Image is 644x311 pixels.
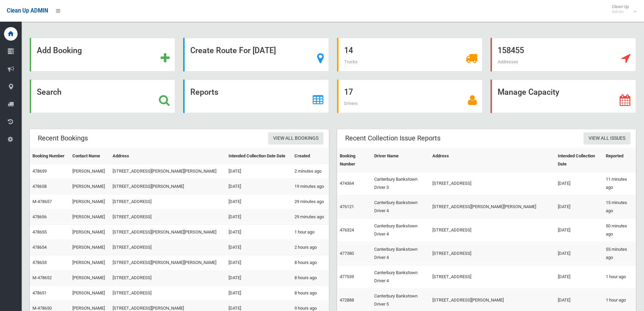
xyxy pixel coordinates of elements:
td: [STREET_ADDRESS][PERSON_NAME][PERSON_NAME] [110,164,226,179]
th: Created [292,149,329,164]
a: 474364 [340,181,354,186]
td: 1 hour ago [603,265,636,289]
a: 158455 Addresses [491,38,636,71]
strong: Create Route For [DATE] [190,46,276,55]
a: 478656 [32,214,47,219]
th: Booking Number [30,149,70,164]
td: [DATE] [226,286,292,301]
td: [DATE] [226,255,292,270]
span: Addresses [498,59,518,64]
td: [DATE] [555,265,603,289]
strong: Reports [190,87,218,97]
strong: 158455 [498,46,524,55]
td: [DATE] [555,242,603,265]
a: 14 Trucks [337,38,482,71]
td: [STREET_ADDRESS] [110,240,226,255]
a: 476121 [340,204,354,209]
td: [STREET_ADDRESS] [430,172,555,195]
td: 8 hours ago [292,270,329,286]
td: [STREET_ADDRESS][PERSON_NAME] [110,179,226,194]
small: Admin [612,9,629,14]
td: 29 minutes ago [292,209,329,225]
td: Canterbury Bankstown Driver 4 [372,195,430,219]
td: [DATE] [226,209,292,225]
th: Intended Collection Date Date [226,149,292,164]
td: [PERSON_NAME] [70,209,110,225]
td: Canterbury Bankstown Driver 4 [372,242,430,265]
td: 11 minutes ago [603,172,636,195]
td: [PERSON_NAME] [70,240,110,255]
td: [PERSON_NAME] [70,225,110,240]
th: Intended Collection Date [555,149,603,172]
td: [DATE] [555,195,603,219]
td: [STREET_ADDRESS] [430,242,555,265]
a: M-478652 [32,275,52,280]
td: 50 minutes ago [603,219,636,242]
a: Search [30,80,175,113]
strong: 17 [344,87,353,97]
a: 478658 [32,184,47,189]
td: 1 hour ago [292,225,329,240]
th: Address [110,149,226,164]
td: [STREET_ADDRESS][PERSON_NAME][PERSON_NAME] [430,195,555,219]
th: Reported [603,149,636,172]
strong: 14 [344,46,353,55]
th: Contact Name [70,149,110,164]
a: 477539 [340,274,354,279]
a: Manage Capacity [491,80,636,113]
a: 17 Drivers [337,80,482,113]
span: Trucks [344,59,358,64]
td: [DATE] [226,179,292,194]
a: 478654 [32,245,47,250]
td: 2 hours ago [292,240,329,255]
a: 478659 [32,169,47,174]
td: 2 minutes ago [292,164,329,179]
td: [STREET_ADDRESS] [110,286,226,301]
a: 477380 [340,251,354,256]
td: [STREET_ADDRESS] [110,209,226,225]
a: 478653 [32,260,47,265]
a: View All Bookings [268,132,324,145]
td: [DATE] [226,240,292,255]
a: 478655 [32,229,47,235]
td: 8 hours ago [292,255,329,270]
strong: Add Booking [37,46,82,55]
td: [STREET_ADDRESS] [110,270,226,286]
td: 15 minutes ago [603,195,636,219]
a: 476324 [340,227,354,232]
header: Recent Collection Issue Reports [337,132,449,145]
a: 472888 [340,297,354,303]
td: Canterbury Bankstown Driver 4 [372,219,430,242]
th: Address [430,149,555,172]
strong: Manage Capacity [498,87,559,97]
td: [PERSON_NAME] [70,255,110,270]
span: Drivers [344,101,358,106]
td: [DATE] [226,270,292,286]
strong: Search [37,87,62,97]
a: 478651 [32,290,47,295]
th: Booking Number [337,149,372,172]
td: [PERSON_NAME] [70,164,110,179]
td: [PERSON_NAME] [70,179,110,194]
td: [DATE] [555,172,603,195]
td: 29 minutes ago [292,194,329,209]
td: [DATE] [555,219,603,242]
a: Add Booking [30,38,175,71]
td: 55 minutes ago [603,242,636,265]
td: Canterbury Bankstown Driver 4 [372,265,430,289]
td: 19 minutes ago [292,179,329,194]
span: Clean Up [609,4,636,14]
td: Canterbury Bankstown Driver 3 [372,172,430,195]
td: [PERSON_NAME] [70,194,110,209]
td: [STREET_ADDRESS] [110,194,226,209]
span: Clean Up ADMIN [7,7,48,14]
td: 8 hours ago [292,286,329,301]
th: Driver Name [372,149,430,172]
td: [PERSON_NAME] [70,286,110,301]
a: Reports [183,80,329,113]
td: [DATE] [226,164,292,179]
a: View All Issues [583,132,630,145]
td: [STREET_ADDRESS] [430,265,555,289]
a: M-478657 [32,199,52,204]
a: M-478650 [32,306,52,311]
